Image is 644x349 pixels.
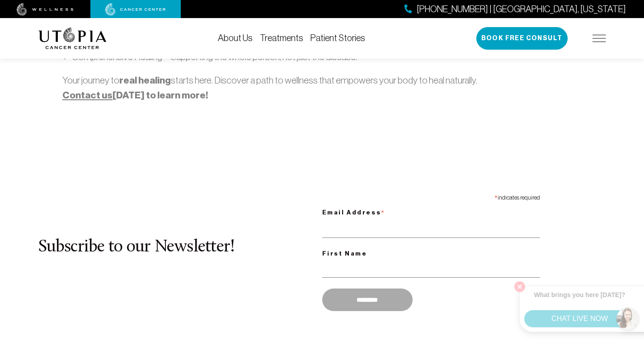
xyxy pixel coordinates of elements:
[119,74,171,86] strong: real healing
[322,190,540,203] div: indicates required
[322,248,540,259] label: First Name
[476,27,568,50] button: Book Free Consult
[38,238,322,257] h2: Subscribe to our Newsletter!
[218,33,253,43] a: About Us
[417,3,626,16] span: [PHONE_NUMBER] | [GEOGRAPHIC_DATA], [US_STATE]
[322,203,540,219] label: Email Address
[62,73,582,102] p: Your journey to starts here. Discover a path to wellness that empowers your body to heal naturally.
[105,3,166,16] img: cancer center
[404,3,626,16] a: [PHONE_NUMBER] | [GEOGRAPHIC_DATA], [US_STATE]
[310,33,365,43] a: Patient Stories
[62,89,208,101] strong: [DATE] to learn more!
[592,35,606,42] img: icon-hamburger
[17,3,74,16] img: wellness
[62,89,113,101] a: Contact us
[260,33,303,43] a: Treatments
[38,28,107,49] img: logo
